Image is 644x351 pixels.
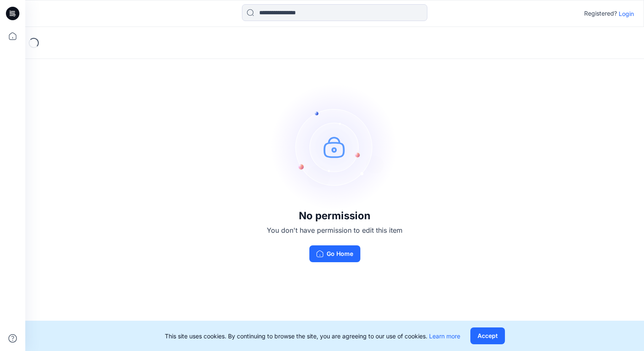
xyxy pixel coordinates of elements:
p: Registered? [584,8,617,19]
a: Learn more [429,332,460,340]
p: Login [619,9,634,18]
img: no-perm.svg [271,84,398,210]
h3: No permission [267,210,402,222]
button: Go Home [309,245,360,262]
p: This site uses cookies. By continuing to browse the site, you are agreeing to our use of cookies. [165,332,460,340]
button: Accept [470,327,505,344]
p: You don't have permission to edit this item [267,225,402,235]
